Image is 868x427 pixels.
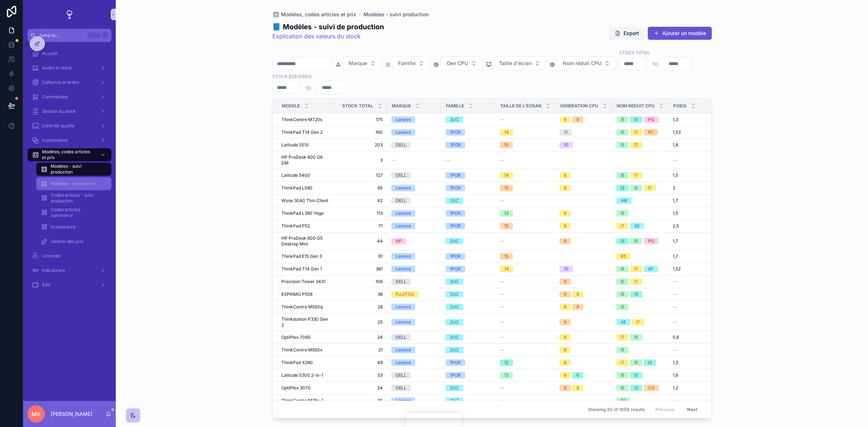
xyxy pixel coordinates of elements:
[450,278,459,285] div: 2UC
[564,291,566,298] div: 9
[446,157,491,163] a: --
[564,210,566,217] div: 8
[559,210,608,217] a: 8
[36,221,111,234] a: Ecommerce
[673,198,718,204] a: 1,7
[42,137,68,143] span: Composants
[616,185,664,191] a: I3I5I7
[446,197,491,204] a: 2UC
[500,117,504,123] span: --
[281,142,309,148] span: Latitude 5510
[500,253,551,260] a: 15
[391,223,437,229] a: Lenovo
[27,134,111,147] a: Composants
[396,172,407,179] div: DELL
[36,163,111,176] a: Modèles - suivi production
[391,129,437,136] a: Lenovo
[281,210,328,216] a: ThinkPad L390 Yoga
[281,266,328,272] a: ThinkPad T14 Gen 1
[337,198,383,204] a: 42
[396,116,411,123] div: Lenovo
[36,206,111,219] a: Codes articles - commerce
[281,210,324,216] span: ThinkPad L390 Yoga
[88,32,101,39] span: Ctrl
[621,210,624,217] div: I5
[634,238,638,244] div: I5
[673,279,677,285] span: --
[391,142,437,148] a: DELL
[673,129,718,135] a: 1,53
[446,291,491,298] a: 2UC
[576,304,579,310] div: 9
[504,185,509,191] div: 15
[337,142,383,148] a: 203
[36,192,111,205] a: Codes articles - suivi production
[616,116,664,123] a: I5I3PG
[27,61,111,74] a: Audits et stock
[500,185,551,191] a: 15
[500,291,551,297] a: --
[391,253,437,260] a: Lenovo
[396,253,411,260] div: Lenovo
[337,210,383,216] span: 113
[559,129,608,136] a: 11
[564,185,566,191] div: 8
[42,65,72,71] span: Audits et stock
[446,210,491,217] a: 1POR
[499,60,532,67] span: Taille d'écran
[450,253,461,260] div: 1POR
[648,27,712,40] button: Ajouter un modèle
[446,304,491,310] a: 2UC
[616,278,664,285] a: I5I7
[500,291,504,297] span: --
[396,238,402,244] div: HP
[634,172,638,179] div: I7
[504,266,509,272] div: 14
[281,154,328,166] span: HP ProDesk 600 G6 DM
[281,198,328,204] a: Wyse 3040 Thin Client
[616,210,664,217] a: I5
[576,116,579,123] div: 9
[504,129,509,136] div: 14
[337,266,383,272] a: 381
[500,210,551,217] a: 13
[51,239,84,244] span: Gestion des prix
[281,279,325,285] span: Precision Tower 3431
[450,266,461,272] div: 1POR
[27,119,111,132] a: Contrôle qualité
[616,291,664,298] a: I5I3
[564,172,566,179] div: 8
[648,266,654,272] div: AT
[450,291,459,298] div: 2UC
[559,291,608,298] a: 98
[281,223,310,229] span: ThinkPad P52
[500,172,551,179] a: 14
[634,291,638,298] div: I3
[392,56,430,70] button: Select Button
[500,279,504,285] span: --
[337,129,383,135] a: 160
[64,9,75,20] img: App logo
[27,264,111,277] a: Indicateurs
[446,238,491,244] a: 2UC
[673,142,678,148] span: 1,8
[27,148,111,161] a: Modèles, codes articles et prix
[42,282,50,288] span: SAV
[621,185,624,191] div: I3
[450,142,461,148] div: 1POR
[337,279,383,285] span: 106
[634,223,640,229] div: XE
[673,279,718,285] a: --
[621,266,624,272] div: I5
[609,27,645,40] button: Export
[564,238,566,244] div: 9
[673,253,718,259] a: 1,7
[559,223,608,229] a: 8
[559,266,608,272] a: 10
[391,197,437,204] a: DELL
[576,291,579,298] div: 8
[27,278,111,291] a: SAV
[500,238,504,244] span: --
[27,105,111,118] a: Gestion du stock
